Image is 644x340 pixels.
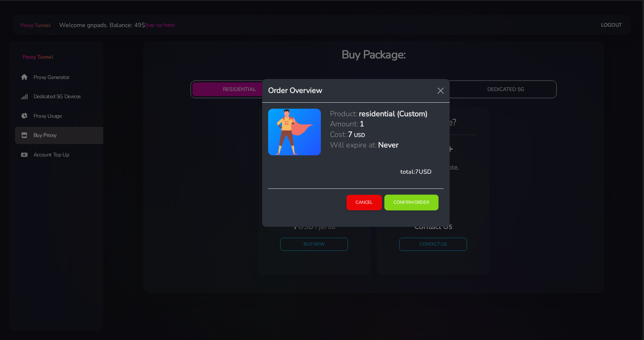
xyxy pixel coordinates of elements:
button: Cancel [346,195,382,210]
h6: USD [354,132,365,139]
button: Confirm Order [384,194,438,210]
h5: Order Overview [268,85,322,96]
img: antenna.png [275,109,314,155]
h5: Amount: [330,119,358,129]
h5: 7 [348,129,353,140]
h5: Product: [330,109,357,119]
span: total: USD [400,168,432,176]
h5: Will expire at: [330,140,377,150]
h5: Cost: [330,129,346,140]
h5: Never [378,140,398,150]
h5: residential (Custom) [359,109,427,119]
span: 7 [415,168,419,176]
h5: 1 [360,119,364,129]
button: Close [435,85,447,97]
iframe: Webchat Widget [607,304,635,331]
